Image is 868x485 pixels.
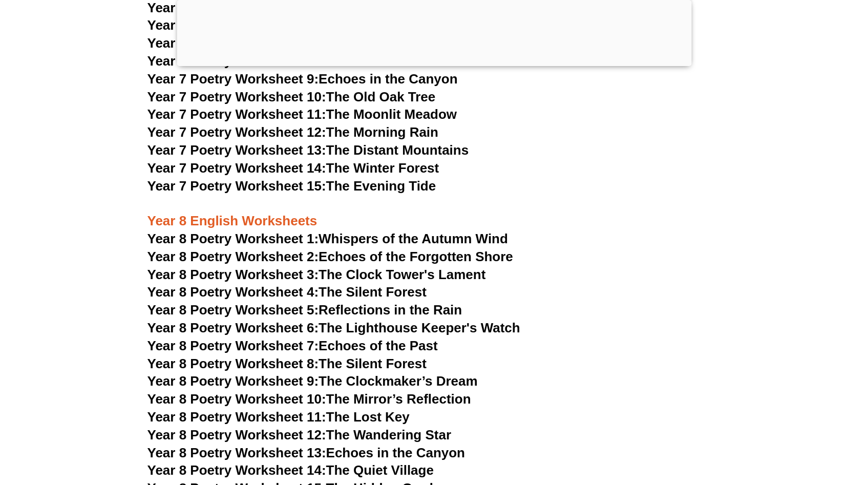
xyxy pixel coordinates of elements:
span: Year 7 Poetry Worksheet 6: [147,17,319,33]
span: Year 8 Poetry Worksheet 11: [147,409,326,425]
a: Year 7 Poetry Worksheet 15:The Evening Tide [147,178,436,194]
a: Year 8 Poetry Worksheet 13:Echoes in the Canyon [147,445,465,460]
a: Year 7 Poetry Worksheet 11:The Moonlit Meadow [147,107,457,122]
span: Year 8 Poetry Worksheet 1: [147,231,319,246]
a: Year 8 Poetry Worksheet 4:The Silent Forest [147,284,427,300]
span: Year 7 Poetry Worksheet 7: [147,35,319,51]
a: Year 8 Poetry Worksheet 5:Reflections in the Rain [147,302,462,318]
span: Year 8 Poetry Worksheet 5: [147,302,319,318]
a: Year 8 Poetry Worksheet 10:The Mirror’s Reflection [147,391,471,407]
span: Year 8 Poetry Worksheet 8: [147,356,319,371]
span: Year 7 Poetry Worksheet 12: [147,124,326,140]
span: Year 8 Poetry Worksheet 10: [147,391,326,407]
span: Year 8 Poetry Worksheet 7: [147,338,319,353]
span: Year 8 Poetry Worksheet 14: [147,462,326,478]
span: Year 8 Poetry Worksheet 4: [147,284,319,300]
span: Year 7 Poetry Worksheet 14: [147,160,326,176]
a: Year 7 Poetry Worksheet 7:[PERSON_NAME] of the Wind [147,35,506,51]
span: Year 7 Poetry Worksheet 9: [147,71,319,87]
a: Year 8 Poetry Worksheet 12:The Wandering Star [147,427,452,442]
span: Year 8 Poetry Worksheet 6: [147,320,319,335]
a: Year 7 Poetry Worksheet 8:The Enchanted Forest [147,53,458,69]
a: Year 8 Poetry Worksheet 3:The Clock Tower's Lament [147,267,486,282]
a: Year 7 Poetry Worksheet 13:The Distant Mountains [147,142,469,158]
h3: Year 8 English Worksheets [147,195,721,230]
a: Year 7 Poetry Worksheet 6:The Secret Garden [147,17,437,33]
a: Year 7 Poetry Worksheet 10:The Old Oak Tree [147,89,436,104]
a: Year 8 Poetry Worksheet 11:The Lost Key [147,409,410,425]
a: Year 7 Poetry Worksheet 12:The Morning Rain [147,124,438,140]
span: Year 8 Poetry Worksheet 12: [147,427,326,442]
span: Year 7 Poetry Worksheet 8: [147,53,319,69]
iframe: Chat Widget [639,73,868,485]
a: Year 8 Poetry Worksheet 14:The Quiet Village [147,462,434,478]
span: Year 8 Poetry Worksheet 2: [147,249,319,264]
a: Year 8 Poetry Worksheet 2:Echoes of the Forgotten Shore [147,249,513,264]
span: Year 7 Poetry Worksheet 15: [147,178,326,194]
a: Year 8 Poetry Worksheet 8:The Silent Forest [147,356,427,371]
span: Year 7 Poetry Worksheet 11: [147,107,326,122]
a: Year 8 Poetry Worksheet 7:Echoes of the Past [147,338,438,353]
a: Year 8 Poetry Worksheet 1:Whispers of the Autumn Wind [147,231,508,246]
span: Year 7 Poetry Worksheet 13: [147,142,326,158]
a: Year 8 Poetry Worksheet 9:The Clockmaker’s Dream [147,373,478,389]
a: Year 7 Poetry Worksheet 14:The Winter Forest [147,160,439,176]
span: Year 8 Poetry Worksheet 13: [147,445,326,460]
a: Year 7 Poetry Worksheet 9:Echoes in the Canyon [147,71,458,87]
span: Year 7 Poetry Worksheet 10: [147,89,326,104]
a: Year 8 Poetry Worksheet 6:The Lighthouse Keeper's Watch [147,320,520,335]
span: Year 8 Poetry Worksheet 3: [147,267,319,282]
span: Year 8 Poetry Worksheet 9: [147,373,319,389]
